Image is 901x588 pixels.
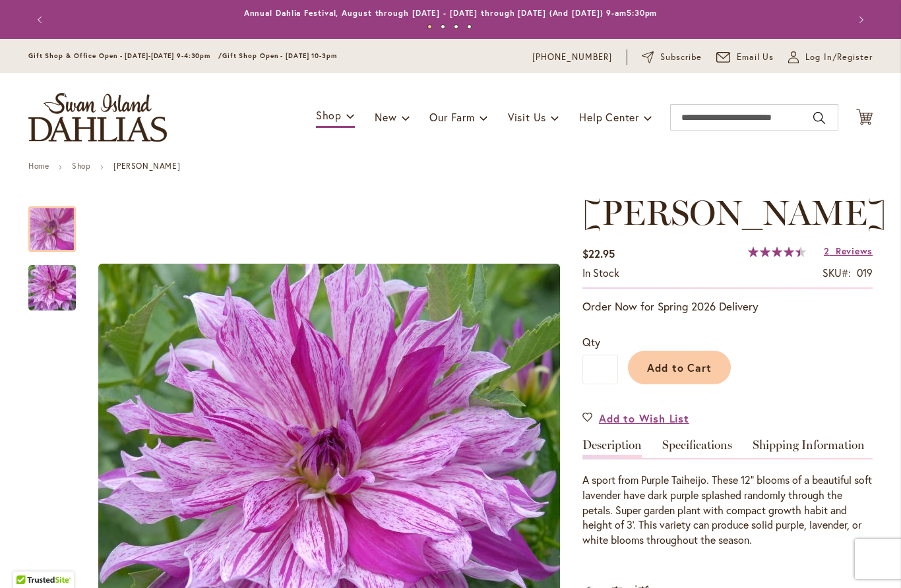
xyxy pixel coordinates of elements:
button: Add to Cart [628,351,731,384]
span: Visit Us [508,110,546,124]
span: Subscribe [660,51,702,64]
span: Gift Shop & Office Open - [DATE]-[DATE] 9-4:30pm / [28,51,222,60]
a: Subscribe [642,51,702,64]
span: Reviews [836,245,873,257]
span: Qty [582,335,600,349]
a: Specifications [662,439,732,458]
a: Email Us [716,51,774,64]
span: Email Us [737,51,774,64]
button: Next [846,7,873,33]
strong: [PERSON_NAME] [113,161,180,171]
a: store logo [28,93,167,142]
div: Brandon Michael [28,193,89,252]
strong: SKU [823,266,851,279]
a: Annual Dahlia Festival, August through [DATE] - [DATE] through [DATE] (And [DATE]) 9-am5:30pm [244,8,658,18]
button: 2 of 4 [441,24,445,29]
span: $22.95 [582,247,615,260]
span: [PERSON_NAME] [582,192,886,233]
a: Log In/Register [788,51,873,64]
img: Brandon Michael [5,256,100,320]
div: 019 [857,266,873,281]
p: Order Now for Spring 2026 Delivery [582,299,873,314]
iframe: Launch Accessibility Center [10,541,47,578]
a: Home [28,161,49,171]
span: Log In/Register [805,51,873,64]
span: Add to Cart [647,361,712,374]
a: Shipping Information [753,439,865,458]
span: Help Center [579,110,639,124]
div: Brandon Michael [28,252,76,310]
div: 90% [748,247,806,257]
span: Gift Shop Open - [DATE] 10-3pm [222,51,337,60]
div: Availability [582,266,619,281]
div: Detailed Product Info [582,439,873,548]
span: 2 [824,245,830,257]
button: Previous [28,7,55,33]
a: Shop [72,161,90,171]
a: Add to Wish List [582,411,689,426]
span: New [375,110,396,124]
div: A sport from Purple Taiheijo. These 12" blooms of a beautiful soft lavender have dark purple spla... [582,473,873,548]
span: Shop [316,108,342,122]
button: 3 of 4 [454,24,458,29]
span: Our Farm [429,110,474,124]
span: Add to Wish List [599,411,689,426]
a: 2 Reviews [824,245,873,257]
span: In stock [582,266,619,279]
button: 1 of 4 [427,24,432,29]
a: [PHONE_NUMBER] [532,51,612,64]
button: 4 of 4 [467,24,472,29]
a: Description [582,439,642,458]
